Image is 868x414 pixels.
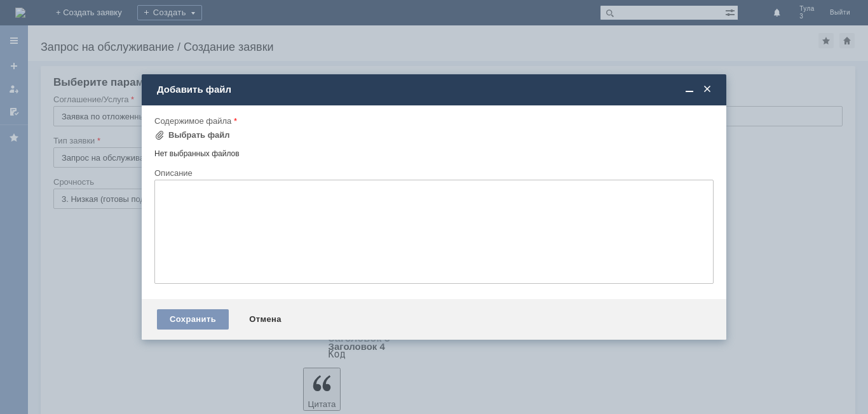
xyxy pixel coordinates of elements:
[701,84,714,95] span: Закрыть
[5,5,186,25] div: Здравствуйте! Удалите отложенные чеки за [DATE]
[683,84,696,95] span: Свернуть (Ctrl + M)
[154,144,714,159] div: Нет выбранных файлов
[154,117,711,125] div: Содержимое файла
[157,84,714,95] div: Добавить файл
[154,169,711,177] div: Описание
[168,130,230,140] div: Выбрать файл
